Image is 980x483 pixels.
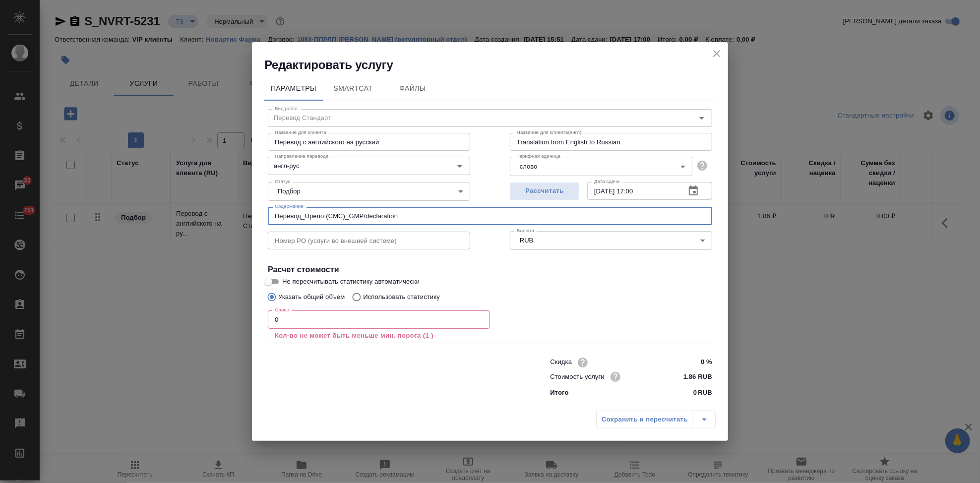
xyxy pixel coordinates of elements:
[453,159,467,173] button: Open
[517,162,540,171] button: слово
[550,388,568,398] p: Итого
[693,388,697,398] p: 0
[517,236,536,244] button: RUB
[510,157,692,176] div: слово
[278,292,345,302] p: Указать общий объем
[675,369,712,384] input: ✎ Введи что-нибудь
[268,182,470,201] div: Подбор
[515,185,574,197] span: Рассчитать
[275,187,304,195] button: Подбор
[510,231,712,250] div: RUB
[510,182,579,200] button: Рассчитать
[275,331,483,341] p: Кол-во не может быть меньше мин. порога (1 )
[329,82,377,95] span: SmartCat
[709,46,724,61] button: close
[550,372,605,382] p: Стоимость услуги
[675,355,712,369] input: ✎ Введи что-нибудь
[363,292,440,302] p: Использовать статистику
[270,82,317,95] span: Параметры
[596,411,716,428] div: split button
[698,388,712,398] p: RUB
[389,82,436,95] span: Файлы
[268,264,712,276] h4: Расчет стоимости
[264,57,728,73] h2: Редактировать услугу
[550,357,572,367] p: Скидка
[282,277,420,287] span: Не пересчитывать статистику автоматически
